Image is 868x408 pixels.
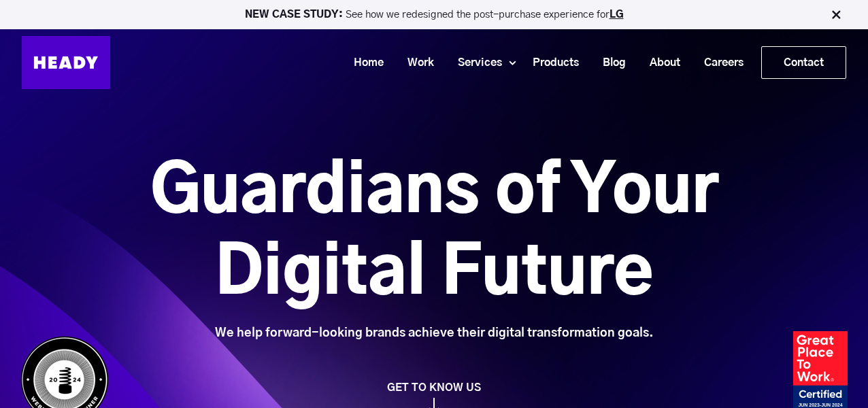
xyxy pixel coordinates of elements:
img: Close Bar [829,8,843,22]
a: Contact [762,47,846,78]
a: Home [337,50,390,75]
a: Careers [687,50,750,75]
a: Products [516,50,586,75]
div: Navigation Menu [124,46,846,79]
strong: NEW CASE STUDY: [245,10,346,20]
p: See how we redesigned the post-purchase experience for [6,10,862,20]
div: We help forward-looking brands achieve their digital transformation goals. [74,326,795,341]
a: About [633,50,687,75]
a: LG [610,10,624,20]
a: Services [441,50,509,75]
img: Heady_Logo_Web-01 (1) [22,36,110,89]
a: Blog [586,50,633,75]
a: Work [390,50,441,75]
h1: Guardians of Your Digital Future [74,152,795,315]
